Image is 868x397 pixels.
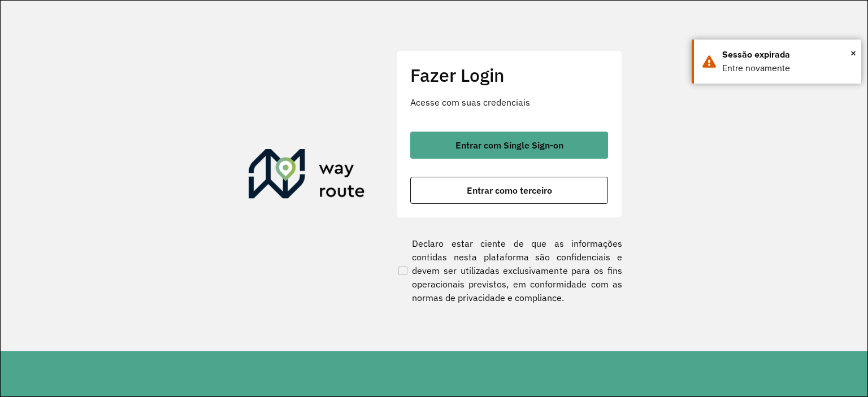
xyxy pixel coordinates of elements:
span: × [850,45,856,62]
img: Roteirizador AmbevTech [249,149,365,203]
button: Close [850,45,856,62]
div: Sessão expirada [722,48,853,62]
span: Entrar com Single Sign-on [455,141,563,150]
p: Acesse com suas credenciais [410,95,608,109]
label: Declaro estar ciente de que as informações contidas nesta plataforma são confidenciais e devem se... [396,237,622,304]
span: Entrar como terceiro [467,186,552,195]
button: button [410,132,608,159]
div: Entre novamente [722,62,853,75]
h2: Fazer Login [410,64,608,86]
button: button [410,177,608,204]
